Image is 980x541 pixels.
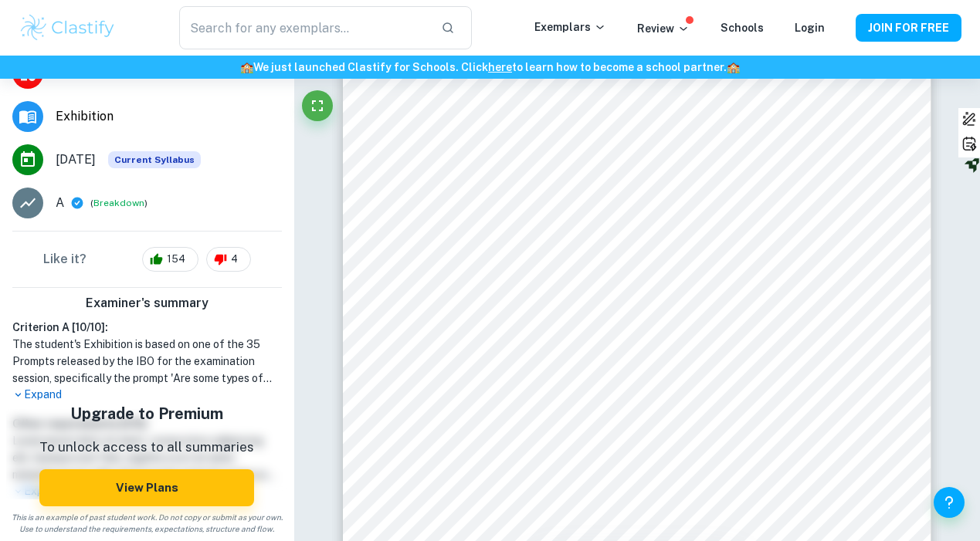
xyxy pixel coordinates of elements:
[39,402,254,425] h5: Upgrade to Premium
[721,22,764,34] a: Schools
[240,61,253,73] span: 🏫
[6,294,288,313] h6: Examiner's summary
[934,487,965,518] button: Help and Feedback
[795,22,825,34] a: Login
[56,150,96,169] span: [DATE]
[856,14,961,42] button: JOIN FOR FREE
[302,90,333,121] button: Fullscreen
[637,20,690,37] p: Review
[727,61,740,73] span: 🏫
[179,6,429,49] input: Search for any exemplars...
[12,387,282,403] p: Expand
[12,336,282,387] h1: The student's Exhibition is based on one of the 35 Prompts released by the IBO for the examinatio...
[108,151,201,168] span: Current Syllabus
[158,252,194,267] span: 154
[39,438,254,458] p: To unlock access to all summaries
[93,196,144,210] button: Breakdown
[534,19,606,36] p: Exemplars
[39,469,254,506] button: View Plans
[142,247,198,272] div: 154
[6,512,288,535] span: This is an example of past student work. Do not copy or submit as your own. Use to understand the...
[12,319,282,336] h6: Criterion A [ 10 / 10 ]:
[90,196,148,211] span: ( )
[488,61,512,73] a: here
[206,247,251,272] div: 4
[43,250,86,269] h6: Like it?
[19,12,117,43] img: Clastify logo
[56,194,64,212] p: A
[222,252,246,267] span: 4
[108,151,201,168] div: This exemplar is based on the current syllabus. Feel free to refer to it for inspiration/ideas wh...
[3,59,977,76] h6: We just launched Clastify for Schools. Click to learn how to become a school partner.
[56,107,282,126] span: Exhibition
